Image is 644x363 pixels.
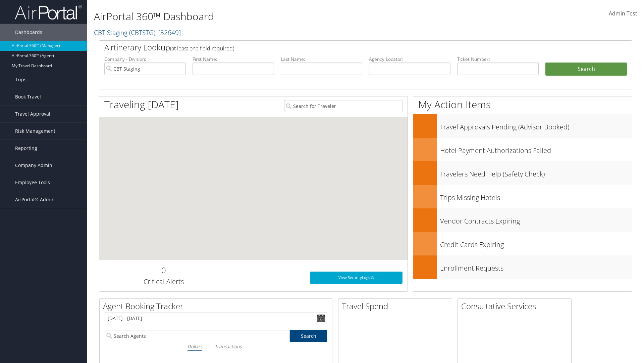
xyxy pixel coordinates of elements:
[413,161,632,185] a: Travelers Need Help (Safety Check)
[457,56,539,63] label: Ticket Number:
[15,71,26,88] span: Trips
[440,190,632,202] h3: Trips Missing Hotels
[413,114,632,138] a: Travel Approvals Pending (Advisor Booked)
[369,56,450,63] label: Agency Locator:
[15,106,50,122] span: Travel Approval
[440,166,632,179] h3: Travelers Need Help (Safety Check)
[94,28,181,37] a: CBT Staging
[105,330,290,342] input: Search Agents
[193,56,274,63] label: First Name:
[413,185,632,208] a: Trips Missing Hotels
[310,272,402,284] a: View SecurityLogic®
[104,56,186,63] label: Company - Division:
[440,119,632,132] h3: Travel Approvals Pending (Advisor Booked)
[15,24,42,41] span: Dashboards
[104,42,583,53] h2: Airtinerary Lookup
[103,300,332,312] h2: Agent Booking Tracker
[15,157,52,174] span: Company Admin
[15,174,50,191] span: Employee Tools
[290,330,327,342] a: Search
[104,277,223,286] h3: Critical Alerts
[440,260,632,273] h3: Enrollment Requests
[609,3,637,24] a: Admin Test
[413,138,632,161] a: Hotel Payment Authorizations Failed
[15,4,82,20] img: airportal-logo.png
[545,63,627,76] button: Search
[15,88,41,105] span: Book Travel
[104,265,223,276] h2: 0
[215,343,241,350] i: Transactions
[281,56,362,63] label: Last Name:
[413,97,632,112] h1: My Action Items
[104,97,179,112] h1: Traveling [DATE]
[609,10,637,17] span: Admin Test
[413,208,632,232] a: Vendor Contracts Expiring
[129,28,155,37] span: ( CBTSTG )
[170,45,234,52] span: (at least one field required)
[440,213,632,226] h3: Vendor Contracts Expiring
[187,343,202,350] i: Dollars
[15,140,37,157] span: Reporting
[413,232,632,255] a: Credit Cards Expiring
[284,100,402,112] input: Search for Traveler
[342,300,452,312] h2: Travel Spend
[15,191,55,208] span: AirPortal® Admin
[155,28,181,37] span: , [ 32649 ]
[440,143,632,155] h3: Hotel Payment Authorizations Failed
[15,123,55,139] span: Risk Management
[105,342,327,351] div: |
[440,237,632,249] h3: Credit Cards Expiring
[461,300,571,312] h2: Consultative Services
[413,255,632,279] a: Enrollment Requests
[94,9,456,24] h1: AirPortal 360™ Dashboard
